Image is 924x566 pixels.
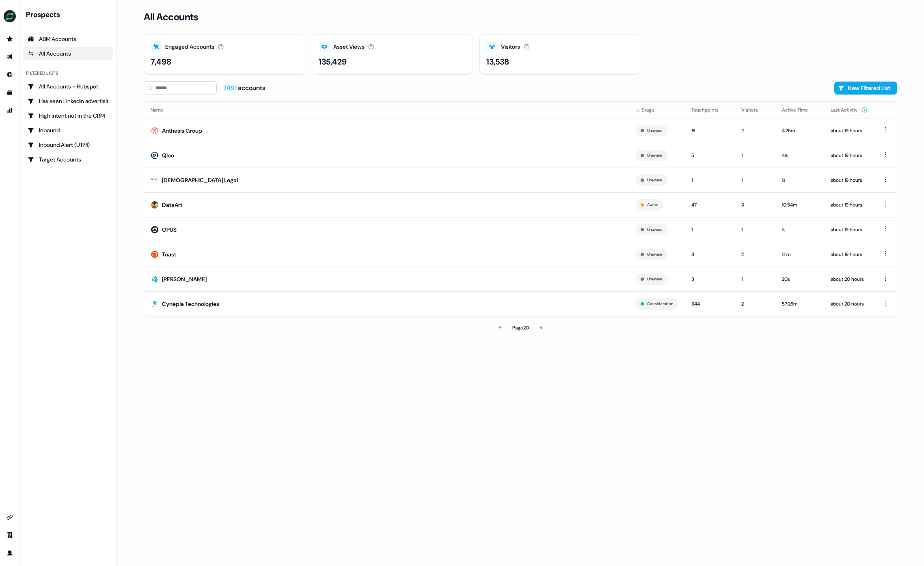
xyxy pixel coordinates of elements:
div: 1 [691,176,728,184]
div: about 20 hours [831,275,868,283]
div: Toast [162,250,176,258]
div: DataArt [162,201,182,209]
div: 344 [691,300,728,308]
button: Unaware [647,275,663,283]
div: 47 [691,201,728,209]
a: Go to templates [3,86,16,99]
div: 2 [741,300,769,308]
div: Asset Views [333,43,365,51]
button: Unaware [647,152,663,159]
div: 2 [741,127,769,135]
div: 1 [741,226,769,234]
div: Cynepia Technologies [162,300,219,308]
div: 1 [741,151,769,159]
div: [PERSON_NAME] [162,275,207,283]
div: Has seen LinkedIn advertising ✅ [28,97,108,105]
div: High intent not in the CRM [28,112,108,120]
div: 8 [691,250,728,258]
div: 3 [691,275,728,283]
a: Go to Inbound [3,68,16,81]
a: Go to attribution [3,104,16,117]
div: OPUS [162,226,177,234]
a: Go to Has seen LinkedIn advertising ✅ [23,95,113,108]
button: Consideration [647,300,673,308]
a: Go to All Accounts - Hubspot [23,80,113,93]
div: Engaged Accounts [165,43,214,51]
div: about 19 hours [831,201,868,209]
div: Visitors [501,43,520,51]
div: All Accounts - Hubspot [28,82,108,90]
div: Page 20 [512,324,529,332]
div: 4:25m [782,127,818,135]
div: Inbound [28,126,108,134]
div: 13,538 [486,56,509,68]
div: 41s [782,151,818,159]
span: 7491 [223,84,238,92]
button: Visitors [741,103,768,117]
a: Go to Inbound Alert (UTM) [23,138,113,151]
div: Prospects [26,10,113,19]
div: 1 [741,176,769,184]
button: Unaware [647,226,663,233]
div: 1 [691,226,728,234]
div: about 19 hours [831,127,868,135]
div: Inbound Alert (UTM) [28,141,108,149]
a: Go to outbound experience [3,50,16,63]
button: Unaware [647,127,663,134]
div: 20s [782,275,818,283]
div: 5 [691,151,728,159]
div: Anthesis Group [162,127,202,135]
th: Name [144,102,629,118]
a: Go to Target Accounts [23,153,113,166]
div: Target Accounts [28,155,108,164]
a: Go to integrations [3,511,16,524]
a: ABM Accounts [23,32,113,45]
button: Touchpoints [691,103,728,117]
button: Unaware [647,251,663,258]
button: Active Time [782,103,818,117]
div: Filtered lists [26,70,58,77]
div: 57:26m [782,300,818,308]
div: 10:54m [782,201,818,209]
div: about 20 hours [831,300,868,308]
div: accounts [223,84,266,93]
div: 1s [782,226,818,234]
a: Go to Inbound [23,124,113,137]
div: 1 [741,275,769,283]
a: Go to prospects [3,32,16,45]
h3: All Accounts [144,11,198,23]
div: [DEMOGRAPHIC_DATA] Legal [162,176,238,184]
a: All accounts [23,47,113,60]
div: ABM Accounts [28,35,108,43]
div: 2 [741,250,769,258]
a: Go to team [3,529,16,542]
a: Go to profile [3,547,16,560]
button: Unaware [647,176,663,184]
a: Go to High intent not in the CRM [23,109,113,122]
div: All Accounts [28,49,108,58]
button: Aware [647,201,658,209]
div: 18 [691,127,728,135]
div: about 19 hours [831,176,868,184]
div: Qloo [162,151,174,159]
div: about 19 hours [831,250,868,258]
button: Last Activity [831,103,868,117]
button: New Filtered List [834,82,897,95]
div: about 19 hours [831,151,868,159]
div: Stage [635,106,678,114]
div: 1s [782,176,818,184]
div: about 19 hours [831,226,868,234]
div: 7,498 [151,56,171,68]
div: 3 [741,201,769,209]
div: 1:11m [782,250,818,258]
div: 135,429 [319,56,347,68]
